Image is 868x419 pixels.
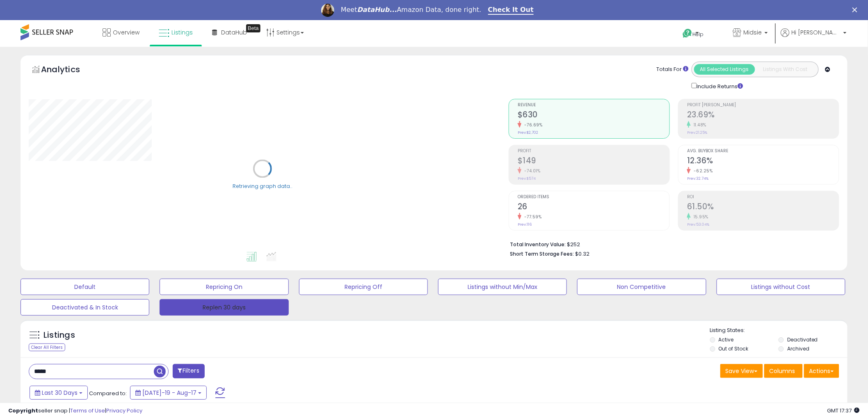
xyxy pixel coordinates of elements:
[691,122,706,128] small: 11.48%
[130,386,207,400] button: [DATE]-19 - Aug-17
[727,20,774,47] a: Midsie
[787,345,809,352] label: Archived
[438,279,567,295] button: Listings without Min/Max
[518,103,669,108] span: Revenue
[29,343,65,351] div: Clear All Filters
[852,7,861,12] div: Close
[521,214,542,220] small: -77.59%
[764,364,803,378] button: Columns
[8,407,38,414] strong: Copyright
[357,6,397,14] i: DataHub...
[744,28,762,37] span: Midsie
[577,279,706,295] button: Non Competitive
[720,364,763,378] button: Save View
[96,20,146,45] a: Overview
[685,81,753,90] div: Include Returns
[687,202,839,213] h2: 61.50%
[676,22,720,47] a: Help
[804,364,839,378] button: Actions
[687,130,707,135] small: Prev: 21.25%
[142,389,196,397] span: [DATE]-19 - Aug-17
[43,330,75,341] h5: Listings
[153,20,199,45] a: Listings
[521,122,543,128] small: -76.69%
[693,31,704,38] span: Help
[518,202,669,213] h2: 26
[792,28,841,37] span: Hi [PERSON_NAME]
[687,222,709,227] small: Prev: 53.04%
[687,195,839,199] span: ROI
[518,176,536,181] small: Prev: $574
[221,28,247,37] span: DataHub
[787,336,818,343] label: Deactivated
[687,176,708,181] small: Prev: 32.74%
[755,64,816,75] button: Listings With Cost
[30,386,88,400] button: Last 30 Days
[41,64,96,77] h5: Analytics
[246,24,260,32] div: Tooltip anchor
[719,345,749,352] label: Out of Stock
[173,364,205,378] button: Filters
[518,130,538,135] small: Prev: $2,702
[687,110,839,121] h2: 23.69%
[260,20,310,45] a: Settings
[827,407,860,414] span: 2025-09-17 17:37 GMT
[710,327,847,334] p: Listing States:
[106,407,142,414] a: Privacy Policy
[21,279,149,295] button: Default
[719,336,734,343] label: Active
[160,299,288,316] button: Replen 30 days
[8,407,142,415] div: seller snap | |
[488,6,534,15] a: Check It Out
[321,4,334,17] img: Profile image for Georgie
[781,28,847,47] a: Hi [PERSON_NAME]
[683,28,693,39] i: Get Help
[299,279,428,295] button: Repricing Off
[233,183,292,190] div: Retrieving graph data..
[717,279,845,295] button: Listings without Cost
[171,28,193,37] span: Listings
[518,222,532,227] small: Prev: 116
[694,64,755,75] button: All Selected Listings
[687,149,839,153] span: Avg. Buybox Share
[89,389,127,397] span: Compared to:
[521,168,541,174] small: -74.01%
[510,239,833,249] li: $252
[687,103,839,108] span: Profit [PERSON_NAME]
[518,195,669,199] span: Ordered Items
[21,299,149,316] button: Deactivated & In Stock
[770,367,795,375] span: Columns
[518,149,669,153] span: Profit
[575,250,589,258] span: $0.32
[687,156,839,167] h2: 12.36%
[691,168,713,174] small: -62.25%
[70,407,105,414] a: Terms of Use
[510,250,574,257] b: Short Term Storage Fees:
[510,241,566,248] b: Total Inventory Value:
[113,28,139,37] span: Overview
[518,110,669,121] h2: $630
[206,20,253,45] a: DataHub
[518,156,669,167] h2: $149
[341,6,482,14] div: Meet Amazon Data, done right.
[691,214,708,220] small: 15.95%
[160,279,288,295] button: Repricing On
[42,389,78,397] span: Last 30 Days
[657,66,689,73] div: Totals For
